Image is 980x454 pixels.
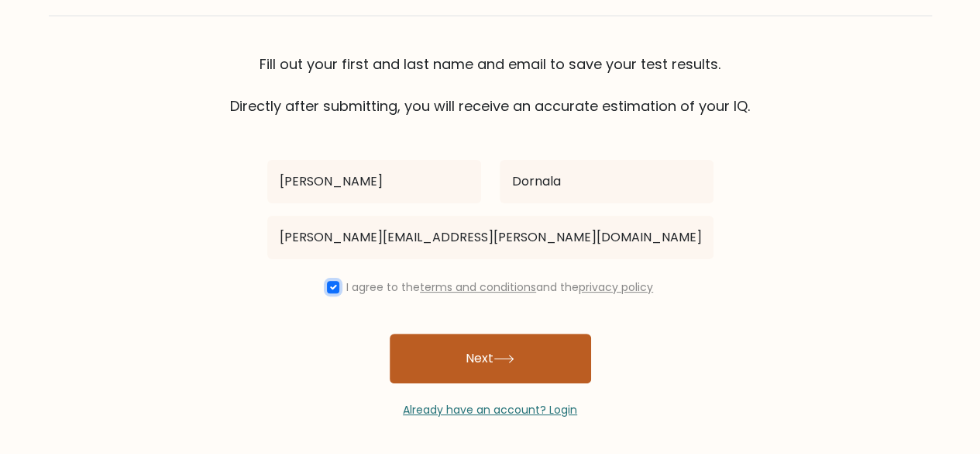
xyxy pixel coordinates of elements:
[403,402,577,418] a: Already have an account? Login
[49,54,932,116] div: Fill out your first and last name and email to save your test results. Directly after submitting,...
[346,279,653,295] label: I agree to the and the
[390,334,591,383] button: Next
[579,279,653,295] a: privacy policy
[420,279,536,295] a: terms and conditions
[267,216,714,259] input: Email
[500,160,714,203] input: Last name
[267,160,481,203] input: First name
